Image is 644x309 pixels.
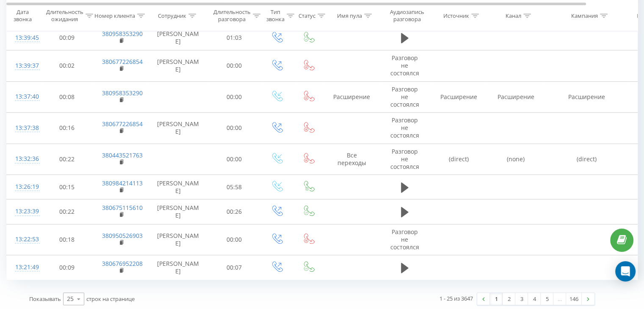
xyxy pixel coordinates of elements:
[528,293,541,305] a: 4
[149,113,208,144] td: [PERSON_NAME]
[208,224,261,255] td: 00:00
[102,259,143,268] a: 380676952208
[571,12,598,19] div: Кампания
[15,120,32,136] div: 13:37:38
[337,12,362,19] div: Имя пула
[46,9,83,23] div: Длительность ожидания
[208,199,261,224] td: 00:26
[41,199,94,224] td: 00:22
[439,294,473,303] div: 1 - 25 из 3647
[490,293,503,305] a: 1
[15,151,32,167] div: 13:32:36
[553,293,566,305] div: …
[208,25,261,50] td: 01:03
[7,9,38,23] div: Дата звонка
[149,255,208,280] td: [PERSON_NAME]
[41,143,94,175] td: 00:22
[102,58,143,66] a: 380677226854
[213,9,251,23] div: Длительность разговора
[390,85,419,108] span: Разговор не состоялся
[544,81,629,113] td: Расширение
[41,50,94,81] td: 00:02
[503,293,515,305] a: 2
[41,224,94,255] td: 00:18
[67,295,74,303] div: 25
[149,50,208,81] td: [PERSON_NAME]
[487,143,544,175] td: (none)
[15,30,32,46] div: 13:39:45
[41,25,94,50] td: 00:09
[390,228,419,251] span: Разговор не состоялся
[29,295,61,303] span: Показывать
[102,151,143,159] a: 380443521763
[390,147,419,171] span: Разговор не состоялся
[324,143,379,175] td: Все переходы
[299,12,315,19] div: Статус
[158,12,186,19] div: Сотрудник
[544,143,629,175] td: (direct)
[387,9,428,23] div: Аудиозапись разговора
[208,255,261,280] td: 00:07
[390,54,419,77] span: Разговор не состоялся
[15,88,32,105] div: 13:37:40
[102,179,143,187] a: 380984214113
[102,120,143,128] a: 380677226854
[41,113,94,144] td: 00:16
[208,143,261,175] td: 00:00
[443,12,469,19] div: Источник
[41,255,94,280] td: 00:09
[208,81,261,113] td: 00:00
[506,12,521,19] div: Канал
[566,293,582,305] a: 146
[102,30,143,38] a: 380958353290
[149,175,208,199] td: [PERSON_NAME]
[266,9,285,23] div: Тип звонка
[515,293,528,305] a: 3
[86,295,135,303] span: строк на странице
[324,81,379,113] td: Расширение
[430,143,487,175] td: (direct)
[15,231,32,248] div: 13:22:53
[487,81,544,113] td: Расширение
[102,204,143,212] a: 380675115610
[208,175,261,199] td: 05:58
[208,113,261,144] td: 00:00
[15,259,32,276] div: 13:21:49
[94,12,135,19] div: Номер клиента
[208,50,261,81] td: 00:00
[102,232,143,240] a: 380950526903
[541,293,553,305] a: 5
[15,179,32,195] div: 13:26:19
[15,203,32,220] div: 13:23:39
[149,25,208,50] td: [PERSON_NAME]
[41,175,94,199] td: 00:15
[149,199,208,224] td: [PERSON_NAME]
[615,261,636,281] div: Open Intercom Messenger
[102,89,143,97] a: 380958353290
[15,58,32,74] div: 13:39:37
[390,116,419,139] span: Разговор не состоялся
[149,224,208,255] td: [PERSON_NAME]
[430,81,487,113] td: Расширение
[41,81,94,113] td: 00:08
